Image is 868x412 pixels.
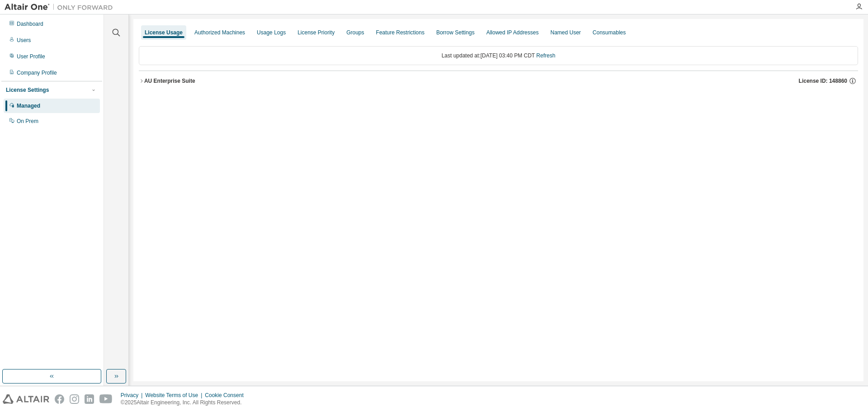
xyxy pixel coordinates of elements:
[17,102,40,109] div: Managed
[17,69,57,76] div: Company Profile
[3,394,49,404] img: altair_logo.svg
[205,392,249,399] div: Cookie Consent
[346,29,364,36] div: Groups
[297,29,335,36] div: License Priority
[99,394,113,404] img: youtube.svg
[6,86,49,94] div: License Settings
[139,71,858,91] button: AU Enterprise SuiteLicense ID: 148860
[85,394,94,404] img: linkedin.svg
[5,3,118,12] img: Altair One
[550,29,580,36] div: Named User
[145,29,183,36] div: License Usage
[194,29,245,36] div: Authorized Machines
[139,46,858,65] div: Last updated at: [DATE] 03:40 PM CDT
[17,20,43,28] div: Dashboard
[145,392,205,399] div: Website Terms of Use
[799,77,847,85] span: License ID: 148860
[17,53,45,60] div: User Profile
[257,29,286,36] div: Usage Logs
[144,77,195,85] div: AU Enterprise Suite
[121,399,249,407] p: © 2025 Altair Engineering, Inc. All Rights Reserved.
[436,29,475,36] div: Borrow Settings
[17,37,31,44] div: Users
[536,52,555,59] a: Refresh
[70,394,79,404] img: instagram.svg
[17,118,38,125] div: On Prem
[486,29,539,36] div: Allowed IP Addresses
[593,29,626,36] div: Consumables
[121,392,145,399] div: Privacy
[55,394,64,404] img: facebook.svg
[376,29,425,36] div: Feature Restrictions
